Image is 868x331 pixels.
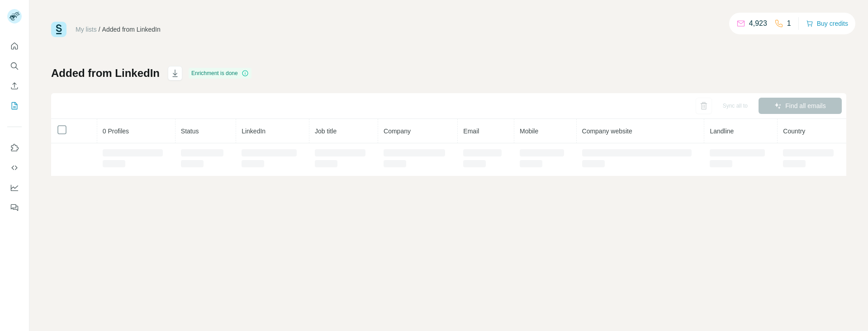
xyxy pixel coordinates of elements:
[181,128,199,135] span: Status
[463,128,479,135] span: Email
[7,98,22,114] button: My lists
[710,128,734,135] span: Landline
[315,128,337,135] span: Job title
[51,66,160,80] h1: Added from LinkedIn
[7,58,22,74] button: Search
[749,18,767,29] p: 4,923
[99,25,100,34] li: /
[7,160,22,176] button: Use Surfe API
[103,128,129,135] span: 0 Profiles
[7,199,22,216] button: Feedback
[7,140,22,156] button: Use Surfe on LinkedIn
[189,68,251,79] div: Enrichment is done
[520,128,538,135] span: Mobile
[242,128,266,135] span: LinkedIn
[787,18,791,29] p: 1
[7,78,22,94] button: Enrich CSV
[7,38,22,54] button: Quick start
[806,17,848,30] button: Buy credits
[582,128,632,135] span: Company website
[7,180,22,196] button: Dashboard
[783,128,805,135] span: Country
[51,22,66,37] img: Surfe Logo
[384,128,411,135] span: Company
[102,25,161,34] div: Added from LinkedIn
[76,26,97,33] a: My lists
